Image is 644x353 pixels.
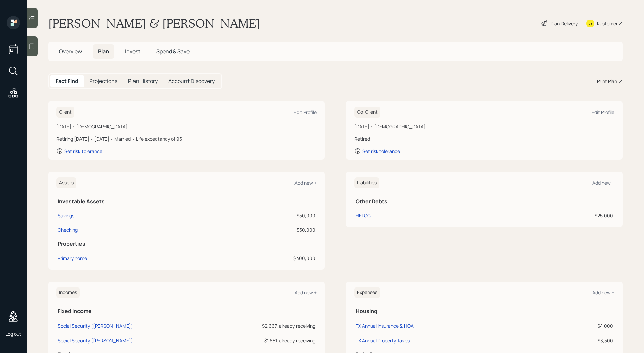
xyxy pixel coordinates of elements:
[56,107,74,118] h6: Client
[530,322,613,329] div: $4,000
[294,109,317,115] div: Edit Profile
[356,212,371,219] div: HELOC
[56,287,80,298] h6: Incomes
[597,20,618,27] div: Kustomer
[551,20,578,27] div: Plan Delivery
[205,226,315,233] div: $50,000
[597,78,617,85] div: Print Plan
[356,308,613,314] h5: Housing
[56,123,317,130] div: [DATE] • [DEMOGRAPHIC_DATA]
[59,48,82,55] span: Overview
[205,212,315,219] div: $50,000
[58,212,74,219] div: Savings
[48,16,260,31] h1: [PERSON_NAME] & [PERSON_NAME]
[530,337,613,344] div: $3,500
[58,226,78,233] div: Checking
[294,180,317,186] div: Add new +
[592,289,614,296] div: Add new +
[356,198,613,205] h5: Other Debts
[56,177,76,188] h6: Assets
[58,323,133,329] div: Social Security ([PERSON_NAME])
[354,123,614,130] div: [DATE] • [DEMOGRAPHIC_DATA]
[125,48,140,55] span: Invest
[229,337,315,344] div: $1,651, already receiving
[354,287,380,298] h6: Expenses
[64,148,102,154] div: Set risk tolerance
[592,109,614,115] div: Edit Profile
[58,337,133,344] div: Social Security ([PERSON_NAME])
[356,337,410,344] div: TX Annual Property Taxes
[56,135,317,142] div: Retiring [DATE] • [DATE] • Married • Life expectancy of 95
[475,212,613,219] div: $25,000
[56,78,78,84] h5: Fact Find
[354,135,614,142] div: Retired
[592,180,614,186] div: Add new +
[354,177,379,188] h6: Liabilities
[362,148,400,154] div: Set risk tolerance
[356,323,414,329] div: TX Annual Insurance & HOA
[89,78,117,84] h5: Projections
[5,331,21,337] div: Log out
[58,308,315,314] h5: Fixed Income
[294,289,317,296] div: Add new +
[354,107,380,118] h6: Co-Client
[205,255,315,262] div: $400,000
[98,48,109,55] span: Plan
[128,78,158,84] h5: Plan History
[156,48,190,55] span: Spend & Save
[58,241,315,247] h5: Properties
[168,78,215,84] h5: Account Discovery
[58,255,87,262] div: Primary home
[58,198,315,205] h5: Investable Assets
[229,322,315,329] div: $2,667, already receiving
